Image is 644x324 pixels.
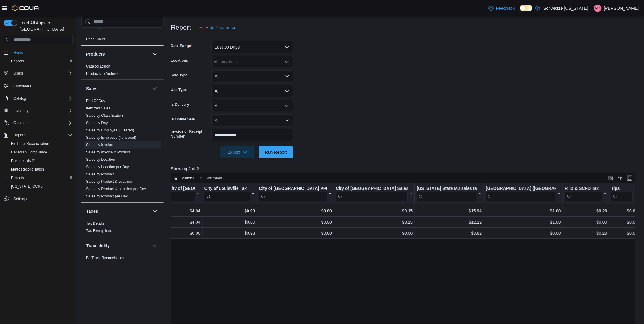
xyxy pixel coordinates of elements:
span: [US_STATE] CCRS [11,184,43,189]
span: Sales by Product [86,172,114,177]
a: Sales by Product & Location [86,179,132,184]
span: Users [13,71,23,76]
button: Open list of options [285,59,289,64]
a: Feedback [486,2,517,14]
button: Catalog [11,95,28,102]
span: ND [595,5,600,12]
nav: Complex example [4,46,73,219]
a: Settings [11,195,29,203]
span: Sales by Invoice & Product [86,150,130,155]
div: [GEOGRAPHIC_DATA] ([GEOGRAPHIC_DATA]) [486,186,556,192]
span: Reports [11,175,24,180]
p: [PERSON_NAME] [604,5,639,12]
a: End Of Day [86,99,105,103]
div: Taxes [81,220,164,237]
span: Catalog [13,96,26,101]
button: Settings [1,194,75,203]
span: Customers [11,82,73,90]
div: $0.00 [204,219,255,226]
button: City of Louisville Tax [204,186,255,201]
h3: Products [86,51,105,57]
label: Use Type [171,87,187,92]
p: | [591,5,592,12]
div: $0.28 [565,207,607,215]
button: All [211,100,293,112]
a: Reports [9,57,26,65]
button: Taxes [151,208,159,215]
div: $0.00 [565,219,607,226]
a: Price Sheet [86,37,105,41]
button: Reports [1,131,75,139]
button: Export [220,146,255,158]
span: Inventory [11,107,73,114]
a: Products to Archive [86,72,118,76]
span: Metrc Reconciliation [11,167,44,172]
span: Sales by Product & Location [86,179,132,184]
a: Sales by Product per Day [86,194,128,198]
button: Sales [151,85,159,92]
a: Sales by Invoice & Product [86,150,130,154]
span: Users [11,70,73,77]
span: Feedback [496,5,515,11]
span: Products to Archive [86,71,118,76]
div: $3.82 [417,230,482,237]
button: [US_STATE] State MJ sales tax [417,186,482,201]
div: RTD & SCFD Tax [565,186,602,201]
span: Itemized Sales [86,106,110,111]
span: Canadian Compliance [11,150,47,155]
a: Home [11,49,26,56]
div: $3.15 [336,219,413,226]
h3: Taxes [86,208,98,214]
span: Catalog Export [86,64,110,69]
a: Catalog Export [86,64,110,68]
span: Reports [9,57,73,65]
label: Locations [171,58,188,63]
button: Keyboard shortcuts [607,175,614,182]
button: BioTrack Reconciliation [6,139,75,148]
div: $1.00 [486,207,561,215]
button: [GEOGRAPHIC_DATA] ([GEOGRAPHIC_DATA]) [486,186,561,201]
span: BioTrack Reconciliation [9,140,73,147]
div: $0.00 [611,230,638,237]
a: Tax Exemptions [86,229,112,233]
button: Products [86,51,150,57]
button: Taxes [86,208,150,214]
div: City of Louisville Tax [204,186,250,192]
div: $0.00 [486,230,561,237]
label: Invoice or Receipt Number [171,129,209,139]
a: Sales by Invoice [86,143,113,147]
span: Operations [11,119,73,127]
div: RTD & SCFD Tax [565,186,602,192]
button: Products [151,50,159,58]
div: City Cannabis Tax ([GEOGRAPHIC_DATA])City of [GEOGRAPHIC_DATA] MJ tax rate [82,186,195,192]
button: All [211,114,293,127]
button: Inventory [1,106,75,115]
a: [US_STATE] CCRS [9,183,45,190]
p: Showing 2 of 2 [171,166,640,172]
div: City of Manitou Springs Sales Tax [336,186,408,201]
a: BioTrack Reconciliation [9,140,52,147]
button: RTD & SCFD Tax [565,186,607,201]
div: El Paso County (El Paso County) [486,186,556,201]
div: Pricing [81,35,164,45]
span: Home [13,50,23,55]
button: Operations [1,119,75,127]
a: BioTrack Reconciliation [86,256,124,260]
button: Users [11,70,25,77]
span: End Of Day [86,98,105,103]
span: Dashboards [9,157,73,164]
button: [US_STATE] CCRS [6,182,75,191]
span: Dashboards [11,158,35,163]
span: Sales by Employee (Created) [86,128,134,133]
div: $0.00 [611,219,638,226]
div: City of Louisville Tax [204,186,250,201]
button: Canadian Compliance [6,148,75,156]
button: Traceability [86,243,150,249]
div: $0.80 [259,207,332,215]
span: Columns [180,176,194,181]
div: City Cannabis Tax (Manitou)City of Manitou Springs MJ tax rate [82,186,195,201]
button: Enter fullscreen [626,175,634,182]
a: Sales by Location [86,157,115,162]
span: Sales by Location per Day [86,164,129,169]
